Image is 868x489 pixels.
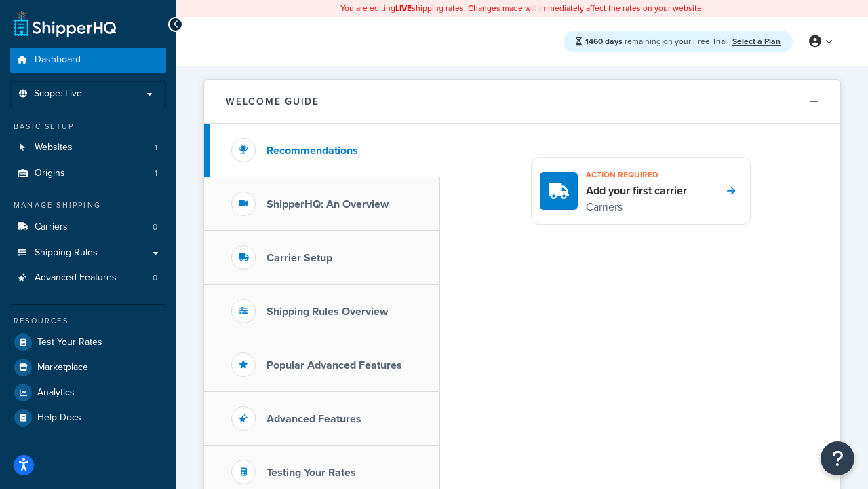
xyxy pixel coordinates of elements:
a: Carriers0 [10,215,166,240]
span: 1 [155,142,157,153]
h2: Welcome Guide [226,96,319,107]
h3: Action required [586,166,687,183]
span: Advanced Features [35,272,117,284]
span: Test Your Rates [37,337,102,348]
li: Websites [10,135,166,160]
h3: Carrier Setup [267,252,332,264]
span: remaining on your Free Trial [585,35,729,48]
span: Origins [35,168,65,179]
span: Websites [35,142,73,153]
span: Help Docs [37,412,81,424]
a: Shipping Rules [10,240,166,266]
li: Advanced Features [10,266,166,291]
button: Open Resource Center [821,441,854,475]
p: Carriers [586,198,687,216]
span: Marketplace [37,362,88,374]
span: Shipping Rules [35,247,98,259]
h3: Advanced Features [267,413,361,425]
span: Dashboard [35,54,81,66]
a: Help Docs [10,405,166,430]
h3: ShipperHQ: An Overview [267,198,389,211]
h3: Popular Advanced Features [267,359,402,372]
a: Origins1 [10,161,166,186]
button: Welcome Guide [204,80,840,124]
li: Carriers [10,215,166,240]
h4: Add your first carrier [586,183,687,198]
a: Select a Plan [732,35,781,48]
h3: Testing Your Rates [267,467,356,479]
span: 1 [155,168,157,179]
a: Dashboard [10,48,166,73]
div: Resources [10,315,166,327]
span: Scope: Live [34,88,82,100]
span: 0 [153,272,157,284]
h3: Shipping Rules Overview [267,306,388,318]
b: LIVE [395,2,412,14]
h3: Recommendations [267,145,358,157]
span: Carriers [35,221,68,233]
li: Origins [10,161,166,186]
span: Analytics [37,387,75,399]
a: Marketplace [10,355,166,380]
div: Basic Setup [10,121,166,132]
strong: 1460 days [585,35,623,48]
div: Manage Shipping [10,200,166,211]
a: Advanced Features0 [10,266,166,291]
span: 0 [153,221,157,233]
a: Websites1 [10,135,166,160]
a: Test Your Rates [10,330,166,355]
a: Analytics [10,380,166,405]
